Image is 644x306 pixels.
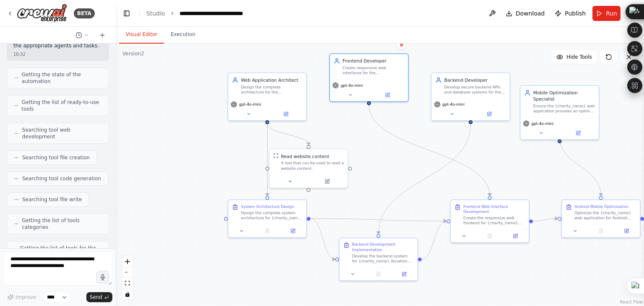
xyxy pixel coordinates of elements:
span: Searching tool file write [22,196,82,203]
button: Improve [3,292,40,303]
g: Edge from 44262acb-b3ad-4f94-91a1-a80e6e76f9e0 to 97581823-3c34-47cf-93c1-85145215229a [264,124,270,196]
a: Studio [146,10,165,17]
button: Send [86,292,112,302]
div: Android Mobile OptimizationOptimize the {charity_name} web application for Android devices by imp... [561,200,640,238]
button: Delete node [396,39,407,49]
span: Publish [565,9,586,18]
button: zoom out [122,267,133,278]
img: Logo [17,4,67,23]
g: Edge from 44262acb-b3ad-4f94-91a1-a80e6e76f9e0 to c9569cb9-96a4-4684-b6c1-6182d22d3bda [264,124,312,145]
div: System Architecture DesignDesign the complete system architecture for {charity_name} donation man... [228,200,307,238]
span: Send [90,294,102,301]
div: Backend Developer [444,77,506,83]
div: Frontend Web Interface Development [463,204,525,214]
button: toggle interactivity [122,289,133,300]
g: Edge from 6f676326-62c4-4fb0-802a-6a5a744e346c to 0de24c5f-4225-462c-83d3-8f416596039c [375,124,474,234]
span: Hide Tools [566,54,592,60]
button: Execution [164,26,202,44]
div: Create responsive web interfaces for the {charity_name} donation platform that work seamlessly on... [343,65,404,75]
button: Hide left sidebar [121,8,132,19]
span: Run [606,9,617,18]
div: Read website content [281,153,329,159]
div: ScrapeWebsiteToolRead website contentA tool that can be used to read a website content. [269,149,348,189]
button: Open in side panel [268,110,304,118]
button: No output available [254,227,280,235]
div: Ensure the {charity_name} web application provides an optimal user experience on Android devices ... [533,104,595,114]
div: System Architecture Design [241,204,294,209]
span: gpt-4o-mini [442,102,465,107]
div: BETA [74,8,95,18]
div: Backend Development ImplementationDevelop the backend system for {charity_name} donation platform... [339,238,418,281]
div: Frontend DeveloperCreate responsive web interfaces for the {charity_name} donation platform that ... [329,53,408,102]
div: Web Application ArchitectDesign the complete architecture for the {charity_name} donation managem... [228,73,307,121]
div: Optimize the {charity_name} web application for Android devices by implementing Progressive Web A... [574,210,636,220]
img: ScrapeWebsiteTool [273,153,278,158]
button: Open in side panel [309,178,345,185]
button: Open in side panel [504,232,526,240]
span: Getting the list of tools for the category File & Document [20,245,102,258]
div: Version 2 [122,50,144,57]
a: React Flow attribution [620,300,643,304]
button: Download [502,6,548,21]
span: Searching tool file creation [22,154,90,161]
div: Frontend Developer [343,58,404,64]
span: Getting the list of tools categories [22,217,102,231]
div: Design the complete system architecture for {charity_name} donation management web application. R... [241,210,303,220]
button: Hide Tools [551,50,597,64]
div: 10:32 [13,51,102,57]
span: Improve [16,294,36,301]
button: Open in side panel [615,227,637,235]
span: gpt-4o-mini [341,83,363,88]
div: Android Mobile Optimization [574,204,628,209]
g: Edge from 9b610443-53c8-489f-ab32-6ca8acdb197b to 8a5fb2f5-21a7-4943-a2e1-d4d1bcabaa90 [533,215,558,224]
div: Web Application Architect [241,77,303,83]
span: Getting the list of ready-to-use tools [22,99,102,112]
button: Open in side panel [282,227,304,235]
button: zoom in [122,256,133,267]
button: Click to speak your automation idea [96,271,109,283]
button: Open in side panel [369,91,405,99]
span: gpt-4o-mini [531,121,553,126]
div: Mobile Optimization SpecialistEnsure the {charity_name} web application provides an optimal user ... [520,85,599,140]
button: No output available [365,270,392,278]
button: Open in side panel [393,270,415,278]
span: gpt-4o-mini [239,102,261,107]
div: Backend DeveloperDevelop secure backend APIs and database systems for the {charity_name} donation... [431,73,510,121]
button: No output available [587,227,614,235]
nav: breadcrumb [146,9,274,18]
div: React Flow controls [122,256,133,300]
div: Develop secure backend APIs and database systems for the {charity_name} donation management platf... [444,84,506,94]
button: fit view [122,278,133,289]
div: Develop the backend system for {charity_name} donation platform based on the system architecture.... [352,254,414,264]
div: Create the responsive web frontend for {charity_name} donation platform that works seamlessly on ... [463,215,525,226]
span: Searching tool web development [22,127,102,140]
g: Edge from 2bb856b1-59cd-41fa-b5cc-8a478ad0929c to 9b610443-53c8-489f-ab32-6ca8acdb197b [366,105,493,196]
div: A tool that can be used to read a website content. [281,161,344,171]
div: Backend Development Implementation [352,242,414,252]
button: Switch to previous chat [72,30,92,40]
g: Edge from 97581823-3c34-47cf-93c1-85145215229a to 9b610443-53c8-489f-ab32-6ca8acdb197b [311,215,447,224]
div: Mobile Optimization Specialist [533,90,595,102]
g: Edge from 2259ef09-42cc-47a4-a371-427f2b6d2cc0 to 8a5fb2f5-21a7-4943-a2e1-d4d1bcabaa90 [556,137,604,196]
button: Start a new chat [96,30,109,40]
button: Open in side panel [560,129,596,137]
button: Visual Editor [119,26,164,44]
button: No output available [476,232,503,240]
span: Download [516,9,545,18]
div: Design the complete architecture for the {charity_name} donation management web application, incl... [241,84,303,94]
span: Getting the state of the automation [22,71,102,85]
button: Run [592,6,621,21]
button: Publish [551,6,589,21]
button: Open in side panel [471,110,507,118]
span: Searching tool code generation [22,175,101,182]
g: Edge from 97581823-3c34-47cf-93c1-85145215229a to 0de24c5f-4225-462c-83d3-8f416596039c [311,215,335,262]
div: Frontend Web Interface DevelopmentCreate the responsive web frontend for {charity_name} donation ... [450,200,529,243]
g: Edge from 0de24c5f-4225-462c-83d3-8f416596039c to 9b610443-53c8-489f-ab32-6ca8acdb197b [422,218,447,262]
